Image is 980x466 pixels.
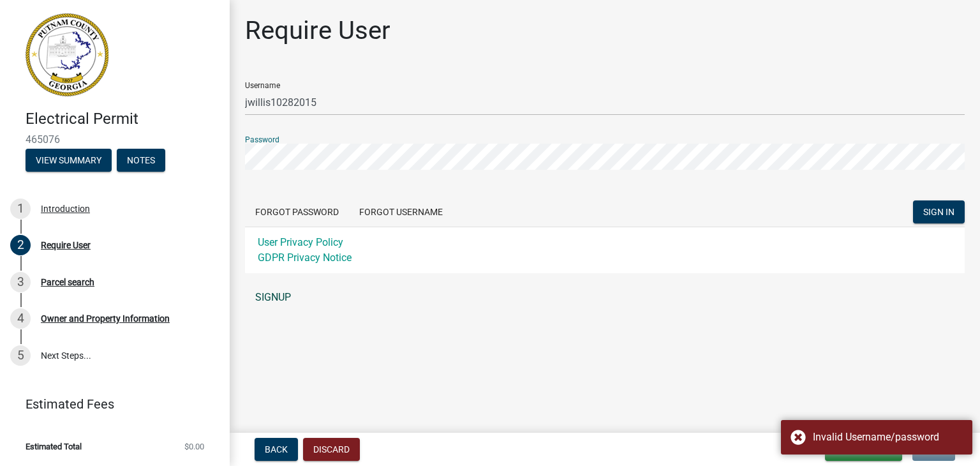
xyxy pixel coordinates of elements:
div: 4 [10,308,31,329]
span: Back [265,444,288,455]
button: SIGN IN [913,200,965,223]
div: Require User [41,241,91,250]
div: 5 [10,345,31,366]
button: Discard [303,438,360,461]
img: Putnam County, Georgia [26,13,108,96]
a: Estimated Fees [10,391,209,417]
div: 2 [10,235,31,255]
div: Owner and Property Information [41,314,170,323]
wm-modal-confirm: Notes [117,156,165,166]
button: View Summary [26,149,112,172]
a: User Privacy Policy [258,236,343,248]
button: Notes [117,149,165,172]
a: GDPR Privacy Notice [258,252,352,264]
span: $0.00 [184,442,204,451]
div: 3 [10,272,31,292]
button: Back [255,438,298,461]
div: Invalid Username/password [813,430,963,445]
button: Forgot Username [349,200,453,223]
span: 465076 [26,133,204,146]
h4: Electrical Permit [26,110,219,128]
wm-modal-confirm: Summary [26,156,112,166]
div: Parcel search [41,278,94,287]
h1: Require User [245,15,390,46]
span: Estimated Total [26,442,82,451]
button: Forgot Password [245,200,349,223]
div: Introduction [41,204,90,213]
a: SIGNUP [245,285,965,310]
div: 1 [10,199,31,219]
span: SIGN IN [923,207,954,217]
